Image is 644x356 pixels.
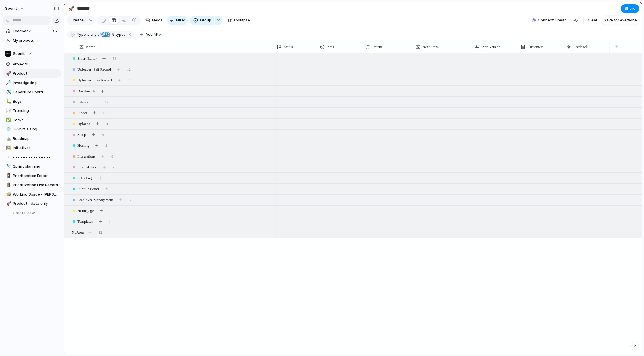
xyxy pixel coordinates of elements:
div: 🚀 [68,5,75,12]
a: 👕T-Shirt sizing [3,125,61,134]
span: Prioritization Editor [13,173,59,179]
span: Group [200,17,211,23]
span: 2 [105,143,107,148]
button: 🚀 [5,201,11,206]
span: 5 [102,132,104,138]
span: 1 [109,219,111,224]
a: 🔎Investigating [3,79,61,87]
div: ▫️ [6,154,10,160]
span: Initiatives [13,145,59,151]
span: is [87,32,90,37]
span: Projects [13,61,59,67]
div: 🔎 [6,79,10,86]
span: App Version [482,44,500,50]
div: 🚀 [6,70,10,77]
span: My projects [13,38,59,43]
span: 57 [53,28,59,34]
span: Name [86,44,95,50]
a: ✈️Departure Board [3,88,61,96]
div: 👕 [6,126,10,133]
button: 🚦 [5,182,11,188]
a: 🐛Bugs [3,97,61,106]
div: 🖼️Initiatives [3,144,61,152]
span: Product [13,71,59,76]
span: Employee Management [77,197,113,203]
div: ⛰️Roadmap [3,134,61,143]
span: T-Shirt sizing [13,126,59,132]
span: Trending [13,108,59,114]
span: Finder [77,110,87,116]
span: Smart Editor [77,56,97,61]
span: Fields [152,17,162,23]
span: 6 [103,110,105,116]
button: 🖼️ [5,145,11,151]
button: Create view [3,209,61,217]
div: 🐛 [6,98,10,105]
span: 8 [106,121,108,127]
span: Connect Linear [538,17,566,23]
span: Uploads [77,121,90,127]
button: ⛰️ [5,136,11,142]
button: Add filter [137,31,166,39]
span: 25 [128,77,132,83]
button: 📈 [5,108,11,114]
span: Parent [373,44,382,50]
span: Prioritization Live Record [13,182,59,188]
div: ⛰️ [6,135,10,142]
button: 🔭 [5,164,11,169]
span: Homepage [77,208,94,214]
span: 5 [110,32,115,37]
a: 🚀Product - data only [3,199,61,208]
span: 5 [115,186,117,192]
div: 🚦 [6,182,10,188]
a: 🚦Prioritization Live Record [3,181,61,189]
span: - - - - - - - - - - - - - - - [13,154,59,160]
button: Group [190,16,214,25]
span: Add filter [146,32,162,37]
span: 9 [113,164,115,170]
span: Clear [588,17,597,23]
div: 🚀 [6,200,10,207]
span: Dashboards [77,88,95,94]
span: Subtitle Editor [77,186,99,192]
button: Seenit [3,4,27,13]
span: Working Space - [PERSON_NAME] [13,192,59,197]
span: Roadmap [13,136,59,142]
div: ✅ [6,117,10,123]
span: 58 [113,56,116,61]
a: 🚀Product [3,69,61,78]
span: Seenit [5,6,17,11]
span: Uploader: Live Record [77,77,112,83]
span: Create [71,17,84,23]
span: No Area [72,230,84,235]
span: Create view [13,210,35,216]
span: Status [284,44,293,50]
button: ▫️ [5,154,11,160]
div: ✈️ [6,89,10,96]
div: 🔭Sprint planning [3,162,61,171]
a: 🚦Prioritization Editor [3,172,61,180]
button: Fields [143,16,165,25]
button: 👕 [5,126,11,132]
span: Sprint planning [13,164,59,169]
span: Integrations [77,154,95,159]
a: Feedback57 [3,27,61,35]
button: Filter [167,16,188,25]
span: 2 [110,208,112,214]
span: 6 [109,175,111,181]
div: 🔭 [6,163,10,170]
div: 🐝 [6,191,10,198]
a: 📈Trending [3,106,61,115]
button: Clear [585,16,600,25]
span: Hosting [77,143,89,148]
button: 🚦 [5,173,11,179]
button: 🐝 [5,192,11,197]
span: Setup [77,132,86,138]
span: Feedback [13,28,51,34]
